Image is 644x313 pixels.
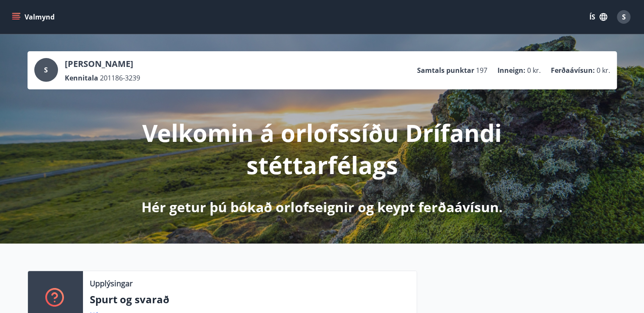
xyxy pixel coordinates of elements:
p: Inneign : [498,66,525,75]
span: 201186-3239 [100,73,140,83]
button: S [614,7,634,27]
button: ÍS [585,9,612,25]
span: 0 kr. [597,66,610,75]
span: 0 kr. [527,66,541,75]
p: Spurt og svarað [90,292,410,307]
span: S [44,65,48,75]
p: Samtals punktar [417,66,474,75]
p: Kennitala [65,73,98,83]
p: Velkomin á orlofssíðu Drífandi stéttarfélags [99,116,546,181]
p: Hér getur þú bókað orlofseignir og keypt ferðaávísun. [141,198,503,216]
span: 197 [476,66,487,75]
button: menu [10,9,58,25]
p: Ferðaávísun : [551,66,595,75]
p: [PERSON_NAME] [65,58,140,70]
p: Upplýsingar [90,278,133,289]
span: S [622,12,626,22]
